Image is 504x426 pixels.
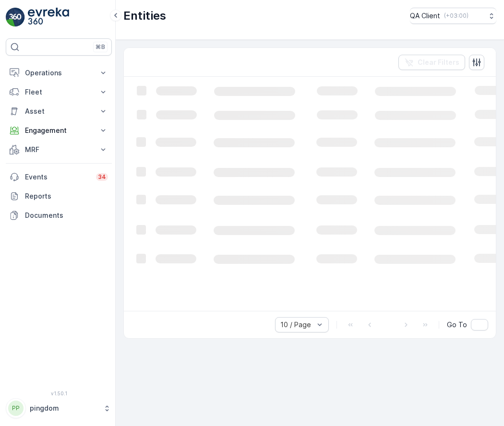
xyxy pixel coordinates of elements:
button: Clear Filters [398,55,465,70]
p: Events [25,172,90,182]
button: Asset [6,102,112,121]
p: Operations [25,68,93,78]
span: v 1.50.1 [6,390,112,396]
span: Go To [447,320,467,330]
p: Clear Filters [418,58,459,67]
p: pingdom [30,403,98,413]
p: Documents [25,211,108,220]
button: PPpingdom [6,398,112,418]
p: 34 [98,173,106,181]
a: Reports [6,187,112,206]
div: PP [8,401,24,416]
button: QA Client(+03:00) [410,8,496,24]
button: Engagement [6,121,112,140]
p: MRF [25,145,93,154]
button: MRF [6,140,112,159]
a: Events34 [6,167,112,187]
button: Fleet [6,83,112,102]
img: logo [6,8,25,27]
p: QA Client [410,11,440,21]
p: Reports [25,191,108,201]
p: Asset [25,106,93,116]
p: Engagement [25,126,93,135]
p: ( +03:00 ) [444,12,468,20]
p: Entities [123,8,166,24]
img: logo_light-DOdMpM7g.png [28,8,69,27]
p: Fleet [25,87,93,97]
p: ⌘B [96,43,105,51]
button: Operations [6,63,112,83]
a: Documents [6,206,112,225]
